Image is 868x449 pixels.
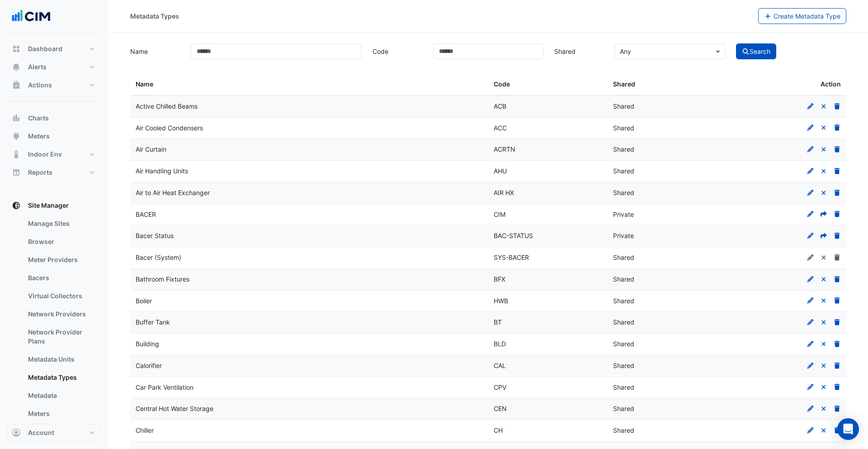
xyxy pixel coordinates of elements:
[21,251,101,269] a: Meter Providers
[613,425,722,436] div: Shared
[7,109,101,127] button: Charts
[820,253,828,261] a: Action is not available for System metadata types
[494,123,602,134] div: ACC
[136,166,483,177] div: Air Handling Units
[820,275,828,283] a: Unshare
[136,80,153,88] span: Name
[7,40,101,58] button: Dashboard
[136,101,483,112] div: Active Chilled Beams
[494,101,602,112] div: ACB
[494,188,602,198] div: AIR HX
[494,253,602,263] div: SYS-BACER
[7,196,101,215] button: Site Manager
[807,253,815,261] a: Action is not available for System metadata types
[821,79,841,90] span: Action
[130,11,179,21] div: Metadata Types
[820,340,828,348] a: Unshare
[833,232,841,239] a: Delete
[21,368,101,387] a: Metadata Types
[28,132,50,141] span: Meters
[7,58,101,76] button: Alerts
[494,231,602,241] div: BAC-STATUS
[820,383,828,391] a: Unshare
[833,253,841,261] a: Action is not available for System metadata types
[367,43,428,59] label: Code
[613,144,722,155] div: Shared
[820,232,828,239] a: Share
[494,404,602,414] div: CEN
[833,383,841,391] a: Delete
[21,387,101,405] a: Metadata
[820,362,828,369] a: Unshare
[820,210,828,218] a: Share
[28,168,52,177] span: Reports
[136,253,483,263] div: Bacer (System)
[613,188,722,198] div: Shared
[613,296,722,306] div: Shared
[820,124,828,132] a: Unshare
[136,144,483,155] div: Air Curtain
[494,339,602,349] div: BLD
[28,44,62,53] span: Dashboard
[494,361,602,371] div: CAL
[494,425,602,436] div: CH
[613,382,722,393] div: Shared
[21,405,101,423] a: Meters
[136,210,483,220] div: BACER
[7,163,101,182] button: Reports
[136,317,483,328] div: Buffer Tank
[833,318,841,326] a: Delete
[28,81,52,90] span: Actions
[12,168,21,177] app-icon: Reports
[833,362,841,369] a: Delete
[136,296,483,306] div: Boiler
[833,102,841,110] a: Delete
[28,114,49,123] span: Charts
[28,428,54,437] span: Account
[28,62,47,72] span: Alerts
[12,132,21,141] app-icon: Meters
[820,189,828,196] a: Unshare
[613,317,722,328] div: Shared
[758,8,847,24] button: Create Metadata Type
[12,44,21,53] app-icon: Dashboard
[12,62,21,72] app-icon: Alerts
[136,425,483,436] div: Chiller
[12,81,21,90] app-icon: Actions
[613,231,722,241] div: Private
[12,201,21,210] app-icon: Site Manager
[820,405,828,412] a: Unshare
[12,150,21,159] app-icon: Indoor Env
[136,339,483,349] div: Building
[833,426,841,434] a: Delete
[736,43,777,59] button: Search
[7,424,101,442] button: Account
[613,166,722,177] div: Shared
[820,318,828,326] a: Unshare
[21,269,101,287] a: Bacers
[494,210,602,220] div: CIM
[833,167,841,175] a: Delete
[136,123,483,134] div: Air Cooled Condensers
[613,339,722,349] div: Shared
[136,231,483,241] div: Bacer Status
[820,145,828,153] a: Unshare
[28,150,62,159] span: Indoor Env
[833,124,841,132] a: Delete
[21,215,101,233] a: Manage Sites
[613,210,722,220] div: Private
[7,76,101,94] button: Actions
[833,297,841,305] a: Delete
[613,404,722,414] div: Shared
[833,340,841,348] a: Delete
[136,188,483,198] div: Air to Air Heat Exchanger
[21,233,101,251] a: Browser
[613,101,722,112] div: Shared
[21,350,101,368] a: Metadata Units
[833,405,841,412] a: Delete
[494,317,602,328] div: BT
[21,287,101,305] a: Virtual Collectors
[833,275,841,283] a: Delete
[494,80,510,88] span: Code
[136,274,483,285] div: Bathroom Fixtures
